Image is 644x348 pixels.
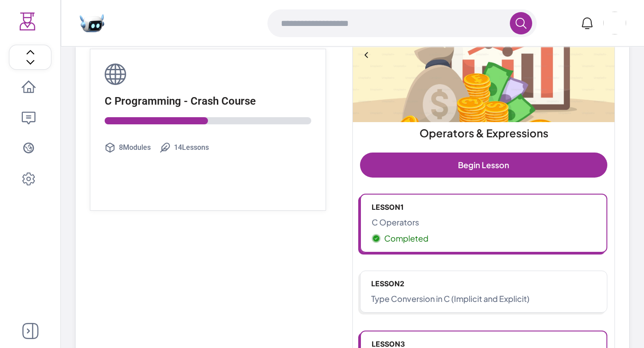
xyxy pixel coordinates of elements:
[360,194,607,253] a: Lesson1C OperatorsCompleted
[371,293,596,305] p: Type Conversion in C (Implicit and Explicit)
[19,13,37,30] img: Logo
[372,202,596,212] p: Lesson 1
[372,216,596,229] p: C Operators
[371,278,596,289] p: Lesson 2
[360,153,607,178] a: Begin Lesson
[360,271,607,313] a: Lesson2Type Conversion in C (Implicit and Explicit)
[384,232,428,245] span: Completed
[356,126,611,140] h2: Operators & Expressions
[105,94,311,108] p: C Programming - Crash Course
[119,142,151,153] span: 8 Modules
[174,142,209,153] span: 14 Lessons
